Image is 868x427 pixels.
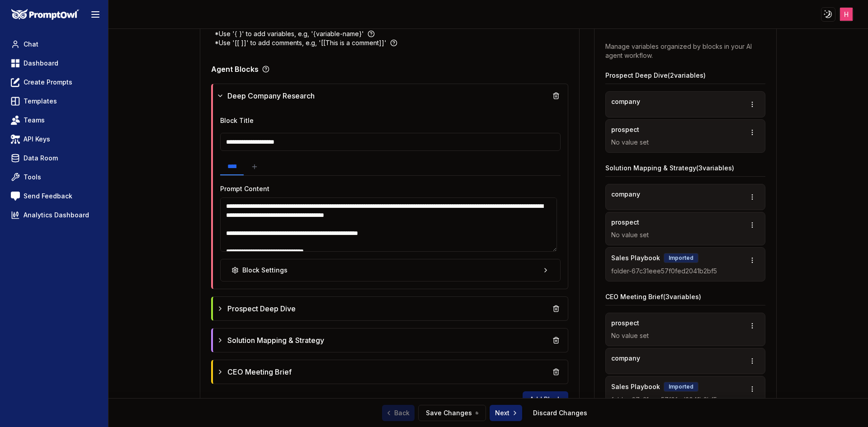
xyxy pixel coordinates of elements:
a: Create Prompts [7,74,101,90]
button: Save Changes [418,405,486,421]
span: Solution Mapping & Strategy [227,335,324,346]
p: Sales Playbook [611,253,660,263]
p: No value set [611,138,738,147]
img: feedback [11,192,20,201]
button: Add Block [523,391,568,408]
button: Block Settings [220,259,561,282]
label: Block Title [220,117,254,124]
label: CEO Meeting Brief ( 3 variables) [605,292,701,301]
a: Back [382,405,415,421]
label: Prospect Deep Dive ( 2 variables) [605,71,706,80]
button: Next [490,405,522,421]
p: Manage variables organized by blocks in your AI agent workflow. [605,42,765,60]
a: Chat [7,36,101,52]
a: Data Room [7,150,101,166]
p: company [611,354,640,363]
a: Teams [7,112,101,128]
span: API Keys [24,135,50,144]
p: *Use '{ }' to add variables, e.g, '{variable-name}' [215,29,364,38]
p: Agent Blocks [211,66,259,73]
p: No value set [611,331,738,340]
span: Dashboard [24,59,58,68]
a: Analytics Dashboard [7,207,101,223]
div: Imported [664,253,698,263]
span: Create Prompts [24,78,72,87]
span: Deep Company Research [227,90,315,101]
label: Solution Mapping & Strategy ( 3 variables) [605,164,734,173]
div: Imported [664,382,698,392]
a: Discard Changes [533,408,587,418]
a: API Keys [7,131,101,147]
span: Tools [24,173,41,182]
p: prospect [611,319,639,328]
p: No value set [611,230,738,239]
span: Analytics Dashboard [24,211,89,220]
p: folder-67c31eee57f0fed2041b2bf5 [611,395,738,404]
p: Sales Playbook [611,382,660,391]
span: Chat [24,40,38,49]
p: company [611,190,640,199]
span: Prospect Deep Dive [227,303,296,314]
p: prospect [611,125,639,134]
label: Prompt Content [220,185,269,192]
span: Send Feedback [24,192,72,201]
span: Teams [24,116,45,125]
span: Data Room [24,154,58,163]
a: Templates [7,93,101,109]
p: folder-67c31eee57f0fed2041b2bf5 [611,267,738,276]
p: prospect [611,218,639,227]
p: company [611,97,640,106]
a: Tools [7,169,101,185]
span: Next [495,408,519,418]
a: Send Feedback [7,188,101,204]
span: Templates [24,97,57,106]
p: *Use '[[ ]]' to add comments, e.g, '[[This is a comment]]' [215,38,387,47]
span: CEO Meeting Brief [227,366,292,377]
div: Block Settings [231,266,288,275]
img: PromptOwl [11,9,79,20]
a: Dashboard [7,55,101,71]
button: Discard Changes [526,405,594,421]
img: ACg8ocJJXoBNX9W-FjmgwSseULRJykJmqCZYzqgfQpEi3YodQgNtRg=s96-c [840,8,853,21]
